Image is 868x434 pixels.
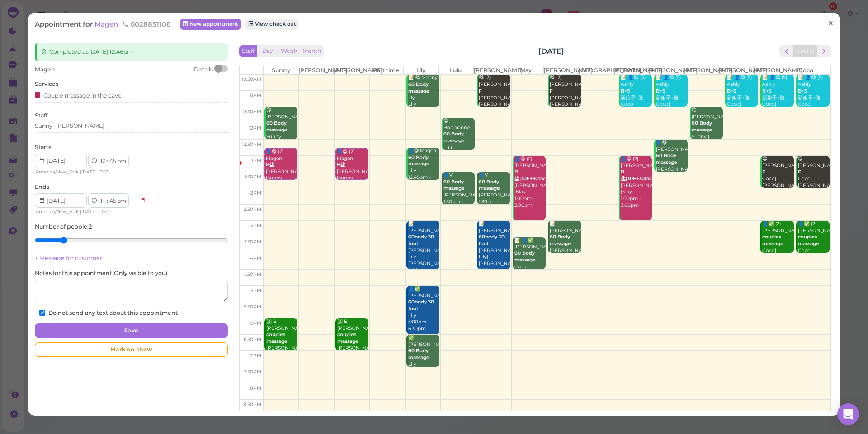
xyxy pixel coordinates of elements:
th: [PERSON_NAME] [684,66,718,75]
div: Mark no-show [35,342,227,357]
div: (2) B [PERSON_NAME] [PERSON_NAME] |Sunny 6:00pm - 7:00pm [337,318,368,372]
b: 60 Body massage [692,120,713,133]
b: B盐|30F+30facial [621,169,657,182]
h2: [DATE] [538,46,564,56]
div: 📝 👤😋 (5) Ashly 新娘子+脸 Coco|[PERSON_NAME]|[PERSON_NAME] |[PERSON_NAME]|[PERSON_NAME] 10:30am - 11:30am [726,75,758,154]
div: | | [35,208,136,216]
div: 👤😋 (2) [PERSON_NAME] [PERSON_NAME] |May 1:00pm - 3:00pm [514,156,546,209]
th: Part time [368,66,403,75]
b: 60 Body massage [550,234,571,247]
b: 60 Body massage [479,179,500,191]
th: [PERSON_NAME] [648,66,683,75]
th: [PERSON_NAME] [333,66,368,75]
div: 📝 👤✅ [PERSON_NAME] deep May 3:30pm - 4:30pm [514,237,546,290]
div: 👤✅ [PERSON_NAME] Lily 5:00pm - 6:30pm [408,286,439,332]
div: 😋 [PERSON_NAME] Coco|[PERSON_NAME] 1:00pm - 2:00pm [762,156,793,202]
label: Ends [35,183,49,191]
th: [PERSON_NAME] [613,66,648,75]
div: 📝 👤😋 (5) Ashly 新娘子+脸 Coco|[PERSON_NAME]|[PERSON_NAME] |[PERSON_NAME]|[PERSON_NAME] 10:30am - 11:30am [797,75,830,154]
b: 60 Body massage [514,250,536,263]
span: 1:30pm [245,174,261,180]
span: × [828,17,834,30]
span: 2pm [250,190,261,196]
th: Lily [403,66,438,75]
th: [GEOGRAPHIC_DATA] [579,66,613,75]
th: [PERSON_NAME] [754,66,788,75]
div: 😋 (2) [PERSON_NAME] [PERSON_NAME]|[PERSON_NAME] 10:30am - 11:30am [478,75,510,121]
div: 👤✅ (2) [PERSON_NAME] Coco|[PERSON_NAME] 3:00pm - 4:00pm [762,221,793,274]
button: Save [35,323,227,338]
div: 😋 [PERSON_NAME] Coco|[PERSON_NAME] 1:00pm - 2:00pm [797,156,830,202]
b: B+S [762,88,772,94]
b: F [550,88,553,94]
b: B+S [727,88,736,94]
button: [DATE] [793,45,817,57]
span: 11:30am [243,109,261,115]
div: 👤😋 [PERSON_NAME] [PERSON_NAME] 12:30pm - 1:30pm [656,140,687,186]
div: 📝 👤😋 (5) Ashly 新娘子+脸 Coco|[PERSON_NAME]|[PERSON_NAME] |[PERSON_NAME]|[PERSON_NAME] 10:30am - 11:30am [620,75,652,154]
label: Staff [35,112,47,120]
b: couples massage [266,331,288,344]
div: 👤😋 (2) Magen [PERSON_NAME] |Sunny 12:45pm - 1:45pm [336,149,368,195]
span: 8:30pm [243,401,261,407]
span: 6pm [250,320,261,326]
b: 2 [89,223,92,230]
span: Magen [35,66,55,73]
a: New appointment [180,19,241,30]
div: 👤😋 Magen Lily 12:45pm - 1:45pm [408,148,439,187]
div: 😋 [PERSON_NAME] Sunny |[PERSON_NAME] 11:30am - 12:30pm [266,107,297,160]
b: B+S [656,88,665,94]
th: Lulu [439,66,473,75]
span: 12pm [249,125,261,131]
th: [PERSON_NAME] [298,66,333,75]
b: 60 Body massage [656,153,677,165]
div: Couple massage in the cave [35,90,122,100]
th: Coco [788,66,824,75]
div: Completed at [DATE] 12:46pm [35,43,227,61]
span: 4:30pm [243,271,261,277]
span: 5:30pm [244,304,261,310]
b: 60 Body massage [408,348,429,360]
a: View check out [245,19,299,30]
b: 60 Body massage [408,81,429,94]
div: 😋 [PERSON_NAME] Sunny |[PERSON_NAME] 11:30am - 12:30pm [691,107,723,160]
b: 60body 30 foot [408,299,434,312]
div: 👤😋 (2) Magen [PERSON_NAME] |Sunny 12:45pm - 1:45pm [265,149,297,195]
div: 👤✅ (2) [PERSON_NAME] Coco|[PERSON_NAME] 3:00pm - 4:00pm [797,221,830,274]
span: 7:30pm [244,369,261,375]
b: 60 Body massage [408,154,429,167]
div: (2) B [PERSON_NAME] [PERSON_NAME] |Sunny 6:00pm - 7:00pm [266,318,297,372]
b: 60body 30 foot [408,234,434,247]
div: 📝 👤😋 (5) Ashly 新娘子+脸 Coco|[PERSON_NAME]|[PERSON_NAME] |[PERSON_NAME]|[PERSON_NAME] 10:30am - 11:30am [656,75,687,154]
span: [DATE] [81,169,97,175]
label: Services [35,80,58,88]
b: 60body 30 foot [479,234,505,247]
div: 📝 😋 Manny lily Lily 10:30am - 11:30am [408,75,439,121]
span: 6028851106 [122,20,170,28]
span: [DATE] [81,209,97,215]
span: 2:30pm [244,206,261,212]
b: 60 Body massage [443,131,465,144]
button: next [817,45,831,57]
button: Day [257,45,278,57]
span: 7pm [250,353,261,359]
span: 3pm [250,223,261,229]
th: May [509,66,543,75]
div: Sunny [35,122,52,130]
div: [PERSON_NAME] [56,122,104,130]
b: 60 Body massage [443,179,465,191]
span: America/New_York [36,209,79,215]
div: 📝 [PERSON_NAME] [PERSON_NAME] Lily|[PERSON_NAME] 3:00pm - 4:30pm [408,221,439,280]
div: 📝 👤😋 (5) Ashly 新娘子+脸 Coco|[PERSON_NAME]|[PERSON_NAME] |[PERSON_NAME]|[PERSON_NAME] 10:30am - 11:30am [762,75,793,154]
span: 11am [250,93,261,98]
th: Sunny [263,66,298,75]
label: Starts [35,143,51,151]
div: 👤V [PERSON_NAME]|Lulu 1:30pm - 2:30pm [478,172,510,212]
b: B盐 [266,162,274,168]
b: F [798,169,801,175]
b: 60 Body massage [266,120,288,133]
a: × [822,13,839,34]
span: Magen [94,20,120,28]
div: Appointment for [35,20,175,29]
div: Details [194,65,213,74]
